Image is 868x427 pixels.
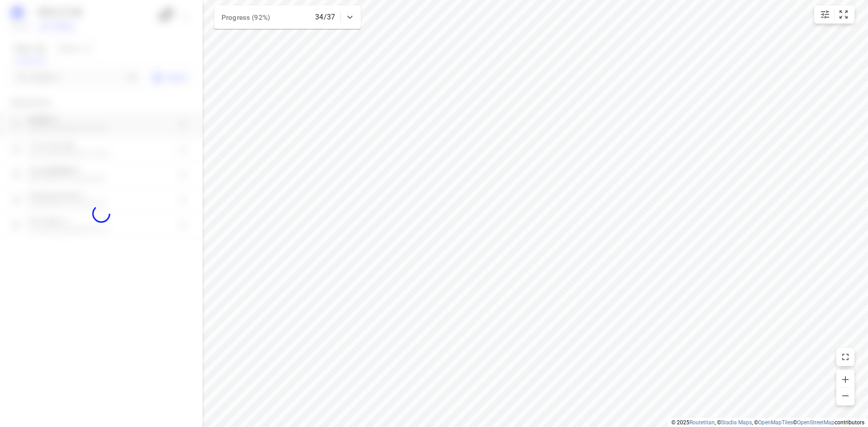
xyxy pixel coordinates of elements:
button: Fit zoom [835,5,853,23]
button: Map settings [816,5,834,23]
a: Routetitan [689,419,715,426]
a: Stadia Maps [721,419,752,426]
a: OpenMapTiles [758,419,793,426]
span: Progress (92%) [222,14,270,22]
div: small contained button group [814,5,854,23]
a: OpenStreetMap [797,419,835,426]
li: © 2025 , © , © © contributors [671,419,864,426]
p: 34/37 [315,12,335,23]
div: Progress (92%)34/37 [214,5,361,29]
